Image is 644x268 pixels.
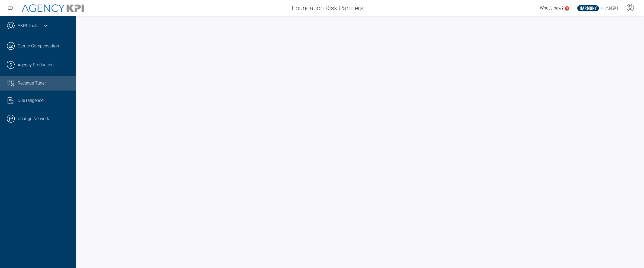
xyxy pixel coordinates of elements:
span: What's new? [540,5,563,11]
text: 5 [566,7,568,10]
span: Revenue Tuner [18,80,46,86]
img: AgencyKPI [22,4,84,12]
span: Agency Production [18,62,54,68]
a: 5 [565,6,569,11]
span: Due Diligence [18,97,43,104]
a: AKPI Tools [18,22,39,29]
span: Foundation Risk Partners [292,3,363,13]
